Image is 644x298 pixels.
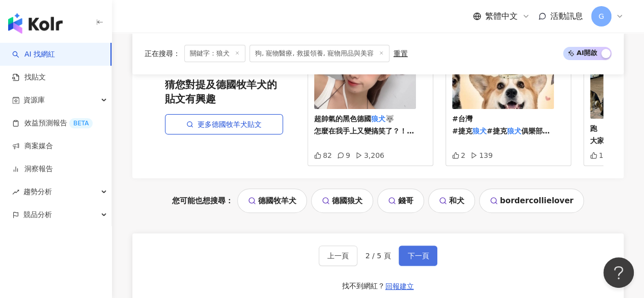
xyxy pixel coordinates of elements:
span: 關鍵字：狼犬 [184,45,245,62]
span: 超帥氣的黑色德國 [314,115,371,123]
mark: 狼犬 [507,127,521,135]
a: searchAI 找網紅 [12,49,55,60]
span: 狗, 寵物醫療, 救援領養, 寵物用品與美容 [249,45,389,62]
a: 德國牧羊犬 [237,188,307,213]
div: 3,206 [355,151,384,159]
span: 猜您對提及德國牧羊犬的貼文有興趣 [165,77,283,106]
div: 9 [337,151,350,159]
span: 回報建立 [385,282,414,290]
div: 您可能也想搜尋： [132,188,624,213]
div: 2 [452,151,465,159]
mark: 狼犬 [371,115,385,123]
button: 下一頁 [399,246,437,266]
mark: 狼犬 [472,127,487,135]
a: 效益預測報告BETA [12,118,93,128]
a: bordercollielover [479,188,584,213]
a: 商案媒合 [12,141,53,151]
button: 上一頁 [319,246,357,266]
iframe: Help Scout Beacon - Open [603,257,634,288]
a: 更多德國牧羊犬貼文 [165,114,283,134]
a: 和犬 [428,188,475,213]
span: 下一頁 [407,252,429,260]
span: 趨勢分析 [23,180,52,203]
a: 德國狼犬 [311,188,373,213]
span: G [599,11,604,22]
span: 競品分析 [23,203,52,226]
span: #台灣 #捷克 [452,115,472,135]
span: 繁體中文 [485,11,518,22]
div: 找不到網紅？ [342,281,385,291]
span: 資源庫 [23,89,45,112]
div: 139 [470,151,493,159]
a: 錢哥 [377,188,424,213]
div: 重置 [394,49,408,58]
a: 找貼文 [12,72,46,83]
button: 回報建立 [385,278,414,294]
a: 洞察報告 [12,164,53,174]
span: #捷克 [487,127,507,135]
img: logo [8,13,63,34]
span: 上一頁 [327,252,349,260]
span: rise [12,188,19,196]
div: 141 [590,151,612,159]
div: 82 [314,151,332,159]
span: 2 / 5 頁 [366,252,391,260]
span: 正在搜尋 ： [145,49,180,58]
span: 活動訊息 [550,11,583,21]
